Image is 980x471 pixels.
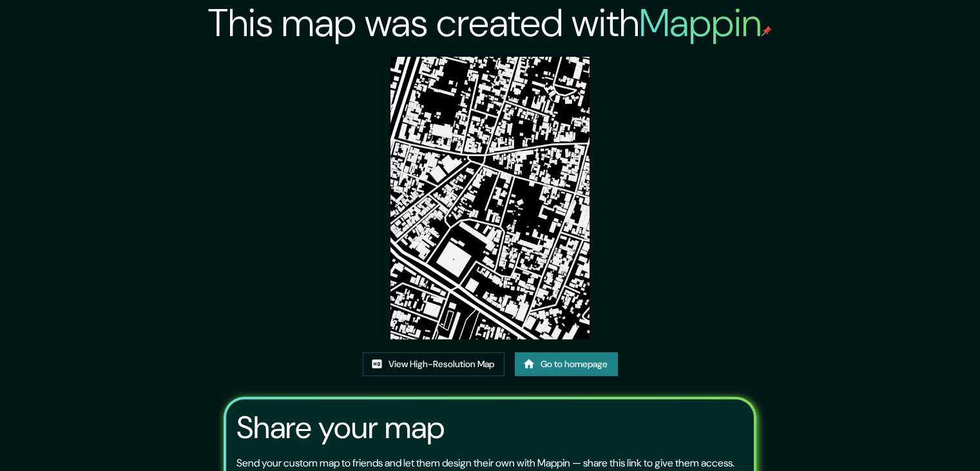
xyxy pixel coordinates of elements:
[236,456,735,471] p: Send your custom map to friends and let them design their own with Mappin — share this link to gi...
[390,57,590,339] img: created-map
[363,352,504,376] a: View High-Resolution Map
[515,352,618,376] a: Go to homepage
[762,26,772,36] img: mappin-pin
[236,410,445,446] h3: Share your map
[865,421,966,457] iframe: Help widget launcher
